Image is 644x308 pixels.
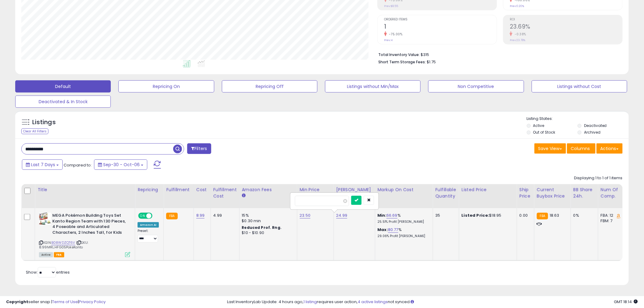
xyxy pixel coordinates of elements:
div: Title [37,187,132,193]
small: Prev: $8.55 [384,4,398,8]
b: Max: [378,227,388,233]
img: 51ddNaNQX4L._SL40_.jpg [39,213,51,225]
div: $0.30 min [242,218,292,224]
div: Amazon AI [138,222,159,228]
div: Ship Price [520,187,532,199]
div: 0% [573,213,593,218]
span: $1.75 [427,59,436,65]
button: Sep-30 - Oct-06 [94,159,147,170]
span: | SKU: 8.99MRL.HFG05PokeKanto [39,240,88,249]
div: Fulfillment Cost [213,187,237,199]
span: 18.63 [550,212,559,218]
small: Prev: 4 [384,38,393,42]
div: 15% [242,213,292,218]
label: Active [533,123,544,128]
a: Privacy Policy [79,299,106,305]
button: Filters [187,143,211,154]
li: $315 [378,51,618,58]
div: Current Buybox Price [537,187,568,199]
div: Repricing [138,187,161,193]
button: Listings without Min/Max [325,80,421,93]
div: ASIN: [39,213,130,257]
span: FBA [54,252,64,257]
div: Min Price [300,187,331,193]
span: 2025-10-14 18:14 GMT [614,299,638,305]
a: 23.50 [300,212,311,219]
small: Prev: 23.78% [510,38,525,42]
small: Amazon Fees. [242,193,246,198]
div: FBM: 7 [601,218,621,224]
small: -75.00% [387,32,403,37]
button: Repricing On [118,80,214,93]
div: 0.00 [520,213,530,218]
a: 8.99 [196,212,205,219]
h5: Listings [32,118,56,127]
small: -0.38% [513,32,526,37]
div: $10 - $10.90 [242,230,292,236]
p: 29.06% Profit [PERSON_NAME] [378,234,428,238]
small: Prev: 0.20% [510,4,524,8]
div: BB Share 24h. [573,187,596,199]
div: Last InventoryLab Update: 4 hours ago, requires user action, not synced. [227,299,638,305]
div: Num of Comp. [601,187,623,199]
div: 35 [436,213,454,218]
b: Listed Price: [462,212,489,218]
span: ROI [510,18,622,21]
div: Preset: [138,229,159,243]
small: FBA [537,213,548,219]
a: B08WDZQT6V [51,240,75,245]
label: Out of Stock [533,130,555,135]
label: Archived [584,130,600,135]
a: 1 listing [304,299,317,305]
a: 24.99 [336,212,348,219]
p: 25.51% Profit [PERSON_NAME] [378,220,428,224]
a: 80.77 [388,227,398,233]
div: Fulfillment [166,187,191,193]
div: [PERSON_NAME] [336,187,373,193]
b: MEGA Pokémon Building Toys Set Kanto Region Team with 130 Pieces, 4 Poseable and Articulated Char... [52,213,126,237]
span: ON [139,213,146,219]
th: The percentage added to the cost of goods (COGS) that forms the calculator for Min & Max prices. [375,184,433,208]
a: 4 active listings [358,299,388,305]
a: 66.69 [387,212,397,219]
div: Amazon Fees [242,187,295,193]
button: Default [15,80,111,93]
button: Columns [567,143,596,154]
div: Listed Price [462,187,514,193]
div: Clear All Filters [21,128,48,134]
span: Compared to: [64,162,92,168]
div: Fulfillable Quantity [436,187,457,199]
button: Deactivated & In Stock [15,96,111,108]
b: Min: [378,212,387,218]
button: Non Competitive [428,80,524,93]
b: Short Term Storage Fees: [378,59,426,65]
h2: 23.69% [510,23,622,31]
button: Listings without Cost [532,80,627,93]
button: Last 7 Days [22,159,63,170]
div: $18.95 [462,213,512,218]
b: Reduced Prof. Rng. [242,225,282,230]
span: Ordered Items [384,18,497,21]
span: Show: entries [26,269,70,275]
button: Repricing Off [222,80,317,93]
a: Terms of Use [52,299,78,305]
div: FBA: 12 [601,213,621,218]
strong: Copyright [6,299,28,305]
b: Total Inventory Value: [378,52,420,57]
small: FBA [166,213,177,219]
span: Columns [571,145,590,152]
div: % [378,227,428,238]
span: Last 7 Days [31,162,55,168]
button: Save View [534,143,566,154]
label: Deactivated [584,123,607,128]
p: Listing States: [527,116,629,122]
h2: 1 [384,23,497,31]
button: Actions [597,143,623,154]
div: seller snap | | [6,299,106,305]
div: 4.99 [213,213,235,218]
span: Sep-30 - Oct-06 [103,162,140,168]
div: % [378,213,428,224]
div: Markup on Cost [378,187,430,193]
div: Cost [196,187,208,193]
span: OFF [152,213,161,219]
